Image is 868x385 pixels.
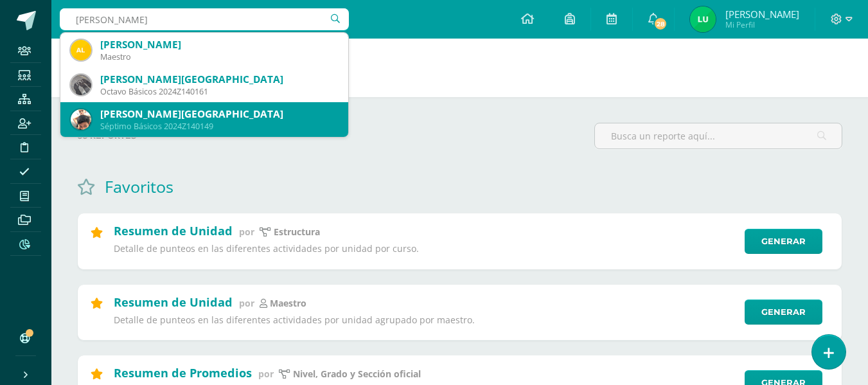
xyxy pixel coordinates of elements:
[71,75,91,95] img: 1c530ee686f0e69eedb1c6f042bfbf3a.png
[105,175,173,197] h1: Favoritos
[745,229,822,254] a: Generar
[100,73,338,86] div: [PERSON_NAME][GEOGRAPHIC_DATA]
[114,223,233,238] h2: Resumen de Unidad
[745,300,822,325] a: Generar
[114,294,233,310] h2: Resumen de Unidad
[100,51,338,62] div: Maestro
[595,123,842,148] input: Busca un reporte aquí...
[114,365,252,381] h2: Resumen de Promedios
[60,8,349,30] input: Busca un usuario...
[100,38,338,51] div: [PERSON_NAME]
[71,40,91,60] img: 96fdf0062efbd78d20124a13cad8824c.png
[293,368,421,380] p: Nivel, Grado y Sección oficial
[725,8,799,21] span: [PERSON_NAME]
[114,243,736,255] p: Detalle de punteos en las diferentes actividades por unidad por curso.
[725,19,799,30] span: Mi Perfil
[653,17,668,31] span: 28
[100,86,338,97] div: Octavo Básicos 2024Z140161
[71,109,91,130] img: 516f3afdd7fed99922f4a22580605955.png
[690,6,716,32] img: 54682bb00531784ef96ee9fbfedce966.png
[114,314,736,326] p: Detalle de punteos en las diferentes actividades por unidad agrupado por maestro.
[274,226,320,238] p: estructura
[100,107,338,121] div: [PERSON_NAME][GEOGRAPHIC_DATA]
[239,297,254,309] span: por
[258,368,274,380] span: por
[239,226,254,238] span: por
[100,121,338,132] div: Séptimo Básicos 2024Z140149
[270,298,306,309] p: maestro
